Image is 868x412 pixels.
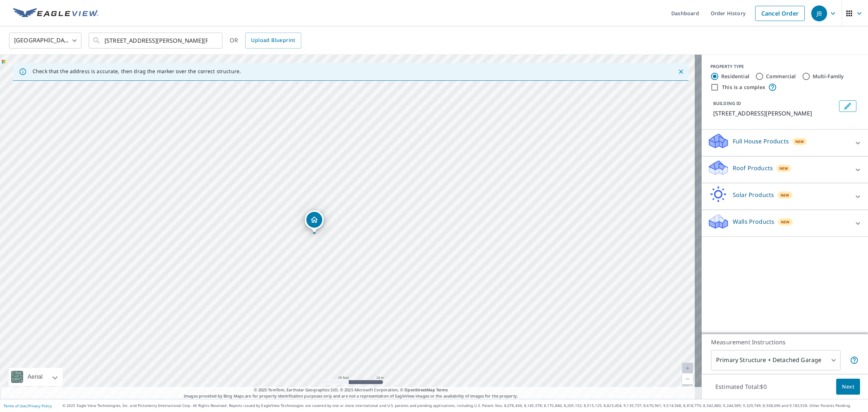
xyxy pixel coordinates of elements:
p: Full House Products [733,137,789,146]
p: Roof Products [733,164,773,172]
span: Upload Blueprint [251,36,295,45]
img: EV Logo [13,8,98,19]
p: | [4,404,52,408]
div: Primary Structure + Detached Garage [711,350,841,370]
label: Commercial [766,73,796,80]
a: Terms of Use [4,403,26,408]
input: Search by address or latitude-longitude [105,30,208,51]
button: Edit building 1 [839,100,856,112]
button: Next [836,379,860,395]
label: This is a complex [722,84,765,91]
div: Walls ProductsNew [707,213,862,234]
p: [STREET_ADDRESS][PERSON_NAME] [713,109,836,118]
label: Residential [721,73,749,80]
a: Upload Blueprint [245,33,301,49]
div: JB [811,5,827,21]
a: Current Level 20, Zoom Out [682,374,693,384]
div: Roof ProductsNew [707,159,862,180]
div: Solar ProductsNew [707,186,862,207]
div: Aerial [25,368,45,386]
p: Check that the address is accurate, then drag the marker over the correct structure. [33,68,241,75]
a: Privacy Policy [28,403,52,408]
span: Next [842,382,854,391]
span: © 2025 TomTom, Earthstar Geographics SIO, © 2025 Microsoft Corporation, © [254,387,448,393]
div: OR [230,33,301,49]
div: PROPERTY TYPE [710,63,859,70]
button: Close [676,67,686,76]
p: Solar Products [733,190,774,199]
p: Measurement Instructions [711,338,859,346]
label: Multi-Family [813,73,844,80]
p: Estimated Total: $0 [710,379,773,395]
span: New [795,139,804,144]
div: [GEOGRAPHIC_DATA] [9,30,81,51]
p: © 2025 Eagle View Technologies, Inc. and Pictometry International Corp. All Rights Reserved. Repo... [63,403,864,408]
a: Terms [436,387,448,392]
div: Full House ProductsNew [707,133,862,153]
div: Aerial [9,368,63,386]
a: OpenStreetMap [404,387,435,392]
span: Your report will include the primary structure and a detached garage if one exists. [850,356,859,365]
p: Walls Products [733,217,774,226]
a: Cancel Order [755,6,805,21]
span: New [780,192,790,198]
span: New [779,165,788,171]
a: Current Level 20, Zoom In Disabled [682,363,693,374]
span: New [781,219,790,225]
div: Dropped pin, building 1, Residential property, 13665 SW Sandridge Dr Portland, OR 97223 [305,210,324,233]
p: BUILDING ID [713,100,741,106]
